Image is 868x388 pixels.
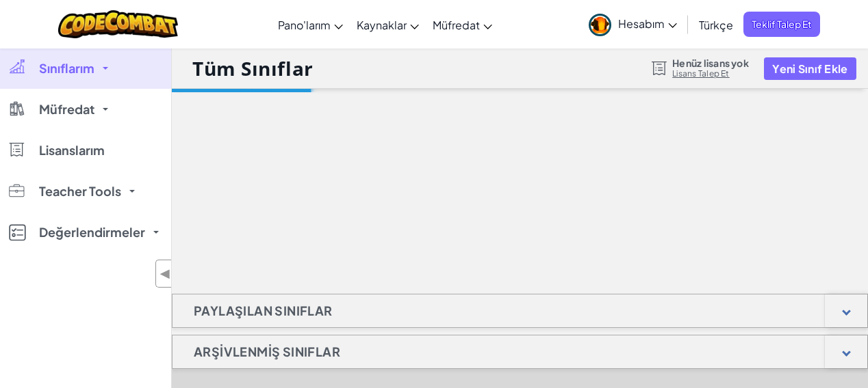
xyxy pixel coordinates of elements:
[58,10,178,38] img: CodeCombat logo
[589,14,611,36] img: avatar
[357,18,407,32] span: Kaynaklar
[350,6,426,43] a: Kaynaklar
[764,57,856,80] button: Yeni Sınıf Ekle
[672,68,749,79] a: Lisans Talep Et
[692,6,740,43] a: Türkçe
[192,55,314,81] h1: Tüm Sınıflar
[39,226,145,238] span: Değerlendirmeler
[672,57,749,68] span: Henüz lisans yok
[173,335,361,369] h1: Arşivlenmiş Sınıflar
[433,18,480,32] span: Müfredat
[618,16,677,31] span: Hesabım
[271,6,350,43] a: Pano'larım
[743,12,820,37] a: Teklif Talep Et
[278,18,331,32] span: Pano'larım
[582,3,684,46] a: Hesabım
[426,6,499,43] a: Müfredat
[173,294,354,328] h1: Paylaşılan Sınıflar
[39,62,94,74] span: Sınıflarım
[39,185,121,197] span: Teacher Tools
[39,144,105,156] span: Lisanslarım
[159,264,171,283] span: ◀
[699,18,733,32] span: Türkçe
[39,103,94,115] span: Müfredat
